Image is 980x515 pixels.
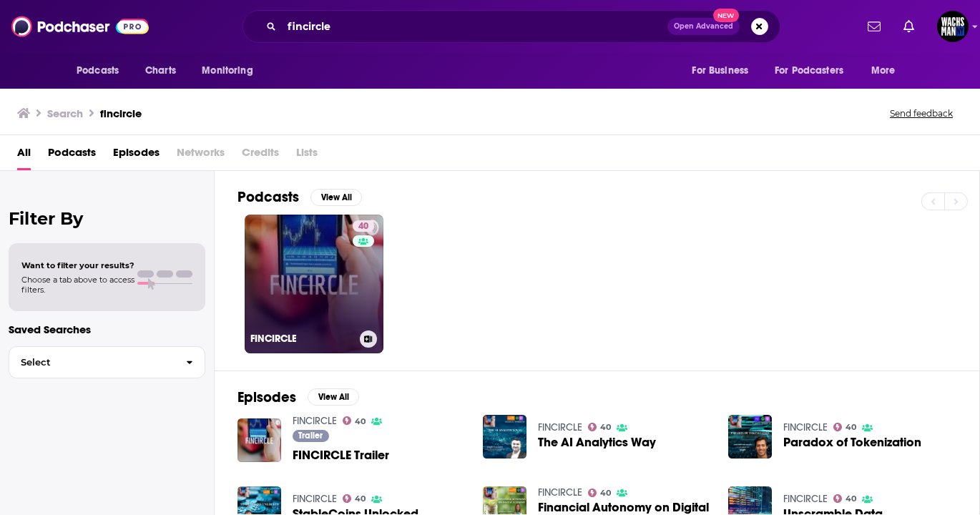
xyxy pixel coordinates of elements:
[9,358,175,367] span: Select
[67,57,137,84] button: open menu
[48,141,96,170] a: Podcasts
[21,275,134,295] span: Choose a tab above to access filters.
[145,61,176,81] span: Charts
[177,141,225,170] span: Networks
[237,418,281,462] img: FINCIRCLE Trailer
[538,421,582,433] a: FINCIRCLE
[765,57,864,84] button: open menu
[9,346,205,378] button: Select
[47,107,83,120] h3: Search
[17,141,31,170] a: All
[871,61,896,81] span: More
[667,18,740,35] button: Open AdvancedNew
[861,57,913,84] button: open menu
[237,188,362,206] a: PodcastsView All
[862,14,886,39] a: Show notifications dropdown
[242,141,279,170] span: Credits
[846,424,856,431] span: 40
[293,493,337,505] a: FINCIRCLE
[245,215,383,353] a: 40FINCIRCLE
[343,494,366,503] a: 40
[250,333,354,345] h3: FINCIRCLE
[9,323,205,336] p: Saved Searches
[237,188,299,206] h2: Podcasts
[692,61,748,81] span: For Business
[202,61,253,81] span: Monitoring
[588,489,612,497] a: 40
[77,61,119,81] span: Podcasts
[886,107,957,119] button: Send feedback
[237,388,359,406] a: EpisodesView All
[282,15,667,38] input: Search podcasts, credits, & more...
[358,220,368,234] span: 40
[21,260,134,270] span: Want to filter your results?
[483,415,526,458] img: The AI Analytics Way
[783,436,921,448] a: Paradox of Tokenization
[355,418,366,425] span: 40
[538,486,582,499] a: FINCIRCLE
[237,388,296,406] h2: Episodes
[713,9,739,22] span: New
[846,496,856,502] span: 40
[308,388,359,406] button: View All
[9,208,205,229] h2: Filter By
[682,57,766,84] button: open menu
[775,61,843,81] span: For Podcasters
[833,423,857,431] a: 40
[588,423,612,431] a: 40
[100,107,142,120] h3: fincircle
[674,23,733,30] span: Open Advanced
[298,431,323,440] span: Trailer
[783,421,828,433] a: FINCIRCLE
[355,496,366,502] span: 40
[600,424,611,431] span: 40
[937,11,969,42] img: User Profile
[728,415,772,458] img: Paradox of Tokenization
[538,436,656,448] a: The AI Analytics Way
[192,57,271,84] button: open menu
[833,494,857,503] a: 40
[343,416,366,425] a: 40
[136,57,185,84] a: Charts
[113,141,160,170] a: Episodes
[296,141,318,170] span: Lists
[783,493,828,505] a: FINCIRCLE
[293,449,389,461] a: FINCIRCLE Trailer
[242,10,780,43] div: Search podcasts, credits, & more...
[293,415,337,427] a: FINCIRCLE
[310,189,362,206] button: View All
[600,490,611,496] span: 40
[898,14,920,39] a: Show notifications dropdown
[353,220,374,232] a: 40
[937,11,969,42] span: Logged in as WachsmanNY
[937,11,969,42] button: Show profile menu
[11,13,149,40] img: Podchaser - Follow, Share and Rate Podcasts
